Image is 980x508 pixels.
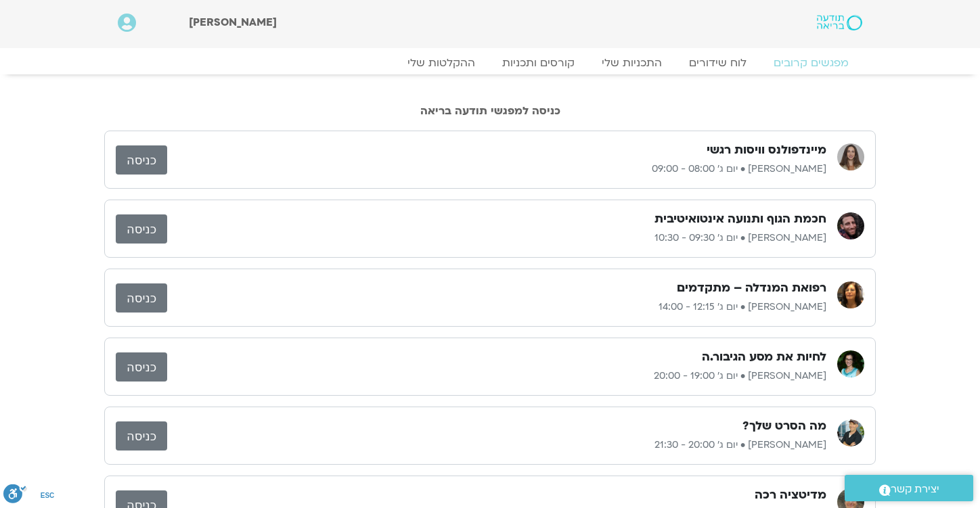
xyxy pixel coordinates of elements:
a: כניסה [116,145,167,175]
h3: מה הסרט שלך? [742,418,826,434]
p: [PERSON_NAME] • יום ג׳ 12:15 - 14:00 [167,299,826,315]
a: התכניות שלי [588,56,675,70]
img: הילן נבות [837,143,864,170]
img: בן קמינסקי [837,212,864,239]
p: [PERSON_NAME] • יום ג׳ 08:00 - 09:00 [167,161,826,177]
a: מפגשים קרובים [760,56,862,70]
a: כניסה [116,352,167,382]
h3: מדיטציה רכה [755,487,826,503]
h3: חכמת הגוף ותנועה אינטואיטיבית [654,211,826,227]
img: רונית הולנדר [837,281,864,308]
img: ג'יוואן ארי בוסתן [837,419,864,446]
p: [PERSON_NAME] • יום ג׳ 09:30 - 10:30 [167,230,826,246]
h3: רפואת המנדלה – מתקדמים [677,280,826,296]
a: כניסה [116,421,167,451]
h3: מיינדפולנס וויסות רגשי [707,142,826,158]
p: [PERSON_NAME] • יום ג׳ 19:00 - 20:00 [167,368,826,384]
span: [PERSON_NAME] [189,15,277,30]
a: כניסה [116,214,167,244]
p: [PERSON_NAME] • יום ג׳ 20:00 - 21:30 [167,437,826,453]
a: ההקלטות שלי [394,56,489,70]
a: יצירת קשר [845,475,973,501]
img: תמר לינצבסקי [837,350,864,377]
nav: Menu [118,56,862,70]
h2: כניסה למפגשי תודעה בריאה [104,105,876,117]
a: כניסה [116,283,167,313]
h3: לחיות את מסע הגיבור.ה [702,349,826,365]
span: יצירת קשר [891,480,939,499]
a: לוח שידורים [675,56,760,70]
a: קורסים ותכניות [489,56,588,70]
